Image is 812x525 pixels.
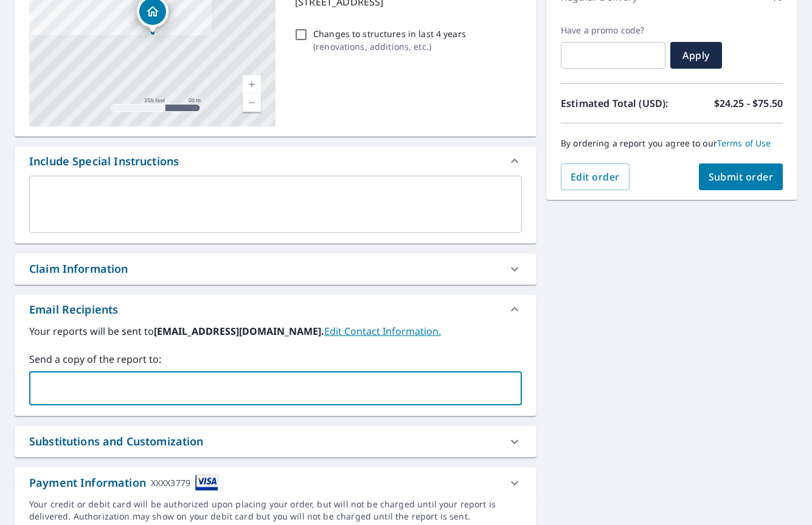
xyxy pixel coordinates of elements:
[151,475,190,491] div: XXXX3779
[29,153,179,170] div: Include Special Instructions
[15,146,536,176] div: Include Special Instructions
[29,498,522,523] div: Your credit or debit card will be authorized upon placing your order, but will not be charged unt...
[154,324,324,338] b: [EMAIL_ADDRESS][DOMAIN_NAME].
[15,467,536,498] div: Payment InformationXXXX3779cardImage
[15,426,536,457] div: Substitutions and Customization
[29,352,522,366] label: Send a copy of the report to:
[717,137,771,149] a: Terms of Use
[15,295,536,324] div: Email Recipients
[714,96,783,111] p: $24.25 - $75.50
[571,170,620,184] span: Edit order
[561,163,630,190] button: Edit order
[561,96,672,111] p: Estimated Total (USD):
[561,138,783,149] p: By ordering a report you agree to our
[709,170,774,184] span: Submit order
[313,40,466,53] p: ( renovations, additions, etc. )
[561,25,665,36] label: Have a promo code?
[15,253,536,284] div: Claim Information
[195,475,218,491] img: cardImage
[29,261,128,277] div: Claim Information
[29,301,118,318] div: Email Recipients
[29,433,204,450] div: Substitutions and Customization
[243,94,261,112] a: Current Level 17, Zoom Out
[29,324,522,338] label: Your reports will be sent to
[680,49,712,62] span: Apply
[29,475,218,491] div: Payment Information
[699,163,783,190] button: Submit order
[324,324,441,338] a: EditContactInfo
[313,27,466,40] p: Changes to structures in last 4 years
[243,75,261,94] a: Current Level 17, Zoom In
[670,42,722,69] button: Apply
